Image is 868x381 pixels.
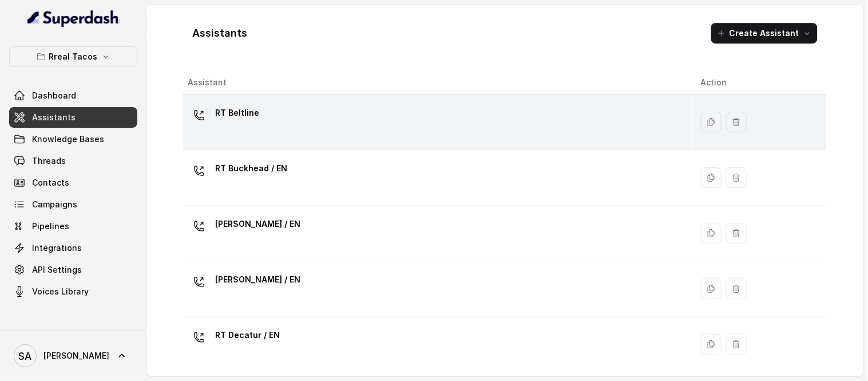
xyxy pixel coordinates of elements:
[32,221,69,232] span: Pipelines
[9,172,137,193] a: Contacts
[19,350,32,362] text: SA
[215,270,300,289] p: [PERSON_NAME] / EN
[215,159,287,178] p: RT Buckhead / EN
[32,242,82,254] span: Integrations
[49,50,98,64] p: Rreal Tacos
[9,151,137,171] a: Threads
[9,340,137,372] a: [PERSON_NAME]
[183,71,692,95] th: Assistant
[32,264,82,276] span: API Settings
[32,199,77,210] span: Campaigns
[27,9,120,28] img: light.svg
[215,326,280,344] p: RT Decatur / EN
[32,133,104,145] span: Knowledge Bases
[692,71,827,95] th: Action
[215,104,259,122] p: RT Beltline
[9,260,137,280] a: API Settings
[192,24,247,42] h1: Assistants
[711,23,818,44] button: Create Assistant
[9,194,137,215] a: Campaigns
[9,129,137,150] a: Knowledge Bases
[32,177,69,188] span: Contacts
[32,112,76,123] span: Assistants
[32,155,66,167] span: Threads
[9,238,137,258] a: Integrations
[9,46,137,67] button: Rreal Tacos
[215,215,300,233] p: [PERSON_NAME] / EN
[32,286,89,297] span: Voices Library
[9,85,137,106] a: Dashboard
[9,107,137,128] a: Assistants
[9,216,137,237] a: Pipelines
[9,281,137,302] a: Voices Library
[32,90,76,101] span: Dashboard
[43,350,109,362] span: [PERSON_NAME]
